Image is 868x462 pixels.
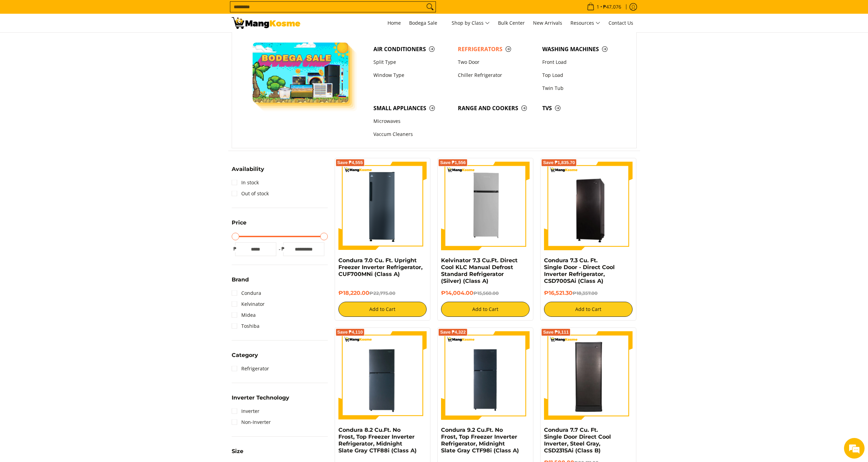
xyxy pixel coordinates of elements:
del: ₱18,357.00 [572,290,598,296]
a: Small Appliances [370,102,454,115]
a: Front Load [539,56,623,69]
span: Washing Machines [542,45,620,54]
a: Refrigerator [232,363,269,374]
img: Condura 8.2 Cu.Ft. No Frost, Top Freezer Inverter Refrigerator, Midnight Slate Gray CTF88i (Class A) [338,331,427,420]
summary: Open [232,220,246,231]
a: Condura [232,288,261,299]
a: Condura 7.3 Cu. Ft. Single Door - Direct Cool Inverter Refrigerator, CSD700SAi (Class A) [544,257,615,284]
span: Bodega Sale [409,19,443,27]
span: 1 [595,4,600,9]
button: Add to Cart [338,302,427,317]
span: Bulk Center [498,20,525,26]
span: Brand [232,277,249,282]
a: In stock [232,177,259,188]
a: Refrigerators [454,43,539,56]
img: Condura 7.3 Cu. Ft. Single Door - Direct Cool Inverter Refrigerator, CSD700SAi (Class A) [544,163,633,249]
span: Save ₱1,835.70 [543,161,575,165]
summary: Open [232,166,264,177]
nav: Main Menu [307,14,637,32]
img: Bodega Sale [253,43,349,103]
span: Shop by Class [452,19,490,27]
span: Save ₱4,110 [337,330,363,334]
h6: ₱18,220.00 [338,290,427,297]
del: ₱15,560.00 [473,290,499,296]
a: Microwaves [370,115,454,128]
img: Condura 7.7 Cu. Ft. Single Door Direct Cool Inverter, Steel Gray, CSD231SAi (Class B) [544,332,633,419]
summary: Open [232,449,243,459]
span: Inverter Technology [232,395,289,401]
span: Range and Cookers [458,104,535,113]
a: Home [384,14,404,32]
span: Category [232,353,258,358]
span: ₱ [232,245,239,252]
a: New Arrivals [530,14,566,32]
a: Top Load [539,69,623,82]
a: Window Type [370,69,454,82]
a: Vaccum Cleaners [370,128,454,141]
a: Washing Machines [539,43,623,56]
img: Kelvinator 7.3 Cu.Ft. Direct Cool KLC Manual Defrost Standard Refrigerator (Silver) (Class A) [441,162,530,250]
img: Bodega Sale Refrigerator l Mang Kosme: Home Appliances Warehouse Sale [232,17,300,29]
span: Contact Us [609,20,633,26]
span: ₱47,076 [602,4,622,9]
a: Out of stock [232,188,269,199]
span: Save ₱4,322 [440,330,466,334]
button: Add to Cart [544,302,633,317]
del: ₱22,775.00 [369,290,395,296]
img: Condura 9.2 Cu.Ft. No Frost, Top Freezer Inverter Refrigerator, Midnight Slate Gray CTF98i (Class A) [441,331,530,420]
span: Air Conditioners [373,45,451,54]
a: Two Door [454,56,539,69]
span: Price [232,220,246,226]
a: Toshiba [232,321,259,332]
a: Range and Cookers [454,102,539,115]
span: Small Appliances [373,104,451,113]
a: Bulk Center [495,14,528,32]
summary: Open [232,395,289,406]
h6: ₱16,521.30 [544,290,633,297]
a: Inverter [232,406,259,417]
summary: Open [232,277,249,288]
span: Size [232,449,243,454]
span: Save ₱9,111 [543,330,569,334]
a: Condura 7.0 Cu. Ft. Upright Freezer Inverter Refrigerator, CUF700MNi (Class A) [338,257,423,277]
a: Midea [232,310,256,321]
summary: Open [232,353,258,363]
span: Save ₱4,555 [337,161,363,165]
a: Chiller Refrigerator [454,69,539,82]
a: Resources [567,14,604,32]
a: Condura 8.2 Cu.Ft. No Frost, Top Freezer Inverter Refrigerator, Midnight Slate Gray CTF88i (Class A) [338,427,417,454]
a: Air Conditioners [370,43,454,56]
a: Condura 7.7 Cu. Ft. Single Door Direct Cool Inverter, Steel Gray, CSD231SAi (Class B) [544,427,611,454]
span: TVs [542,104,620,113]
a: Condura 9.2 Cu.Ft. No Frost, Top Freezer Inverter Refrigerator, Midnight Slate Gray CTF98i (Class A) [441,427,519,454]
a: Kelvinator 7.3 Cu.Ft. Direct Cool KLC Manual Defrost Standard Refrigerator (Silver) (Class A) [441,257,518,284]
img: Condura 7.0 Cu. Ft. Upright Freezer Inverter Refrigerator, CUF700MNi (Class A) [338,162,427,250]
span: Home [387,20,401,26]
span: • [585,3,623,11]
span: New Arrivals [533,20,562,26]
a: Kelvinator [232,299,265,310]
h6: ₱14,004.00 [441,290,530,297]
a: Bodega Sale [406,14,447,32]
a: Contact Us [605,14,637,32]
a: Split Type [370,56,454,69]
button: Search [425,2,436,12]
span: Save ₱1,556 [440,161,466,165]
a: TVs [539,102,623,115]
a: Shop by Class [448,14,493,32]
span: Availability [232,166,264,172]
button: Add to Cart [441,302,530,317]
span: Refrigerators [458,45,535,54]
a: Non-Inverter [232,417,271,428]
span: Resources [570,19,600,27]
span: ₱ [280,245,287,252]
a: Twin Tub [539,82,623,95]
